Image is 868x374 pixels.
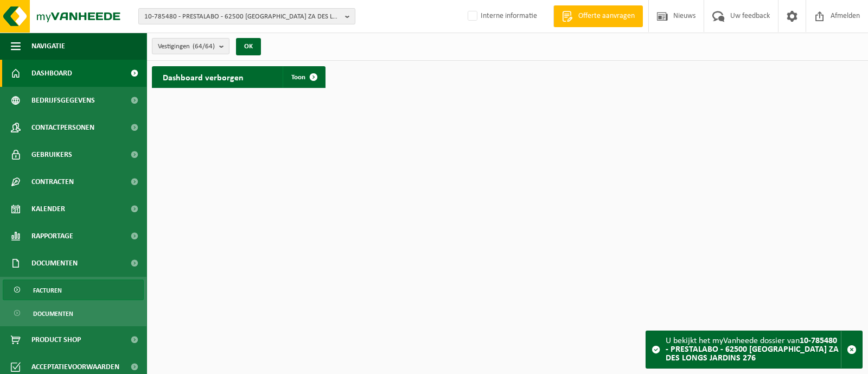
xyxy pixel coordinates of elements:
span: 10-785480 - PRESTALABO - 62500 [GEOGRAPHIC_DATA] ZA DES LONGS JARDINS 276 [144,9,341,25]
span: Toon [291,74,305,81]
span: Contactpersonen [31,114,94,141]
a: Toon [283,66,324,88]
span: Documenten [31,250,78,277]
span: Dashboard [31,60,72,87]
span: Facturen [33,280,62,301]
button: OK [236,38,261,55]
span: Rapportage [31,223,73,250]
span: Navigatie [31,33,65,60]
a: Documenten [3,303,144,324]
span: Bedrijfsgegevens [31,87,95,114]
h2: Dashboard verborgen [152,66,254,87]
span: Documenten [33,303,73,324]
a: Offerte aanvragen [553,5,643,27]
count: (64/64) [193,43,215,50]
span: Offerte aanvragen [576,11,637,22]
span: Kalender [31,195,65,223]
strong: 10-785480 - PRESTALABO - 62500 [GEOGRAPHIC_DATA] ZA DES LONGS JARDINS 276 [666,337,839,363]
span: Product Shop [31,326,81,353]
span: Vestigingen [158,39,215,55]
button: Vestigingen(64/64) [152,38,229,54]
label: Interne informatie [465,8,537,24]
a: Facturen [3,280,144,300]
button: 10-785480 - PRESTALABO - 62500 [GEOGRAPHIC_DATA] ZA DES LONGS JARDINS 276 [138,8,355,24]
span: Contracten [31,168,74,195]
div: U bekijkt het myVanheede dossier van [666,331,841,368]
span: Gebruikers [31,141,72,168]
